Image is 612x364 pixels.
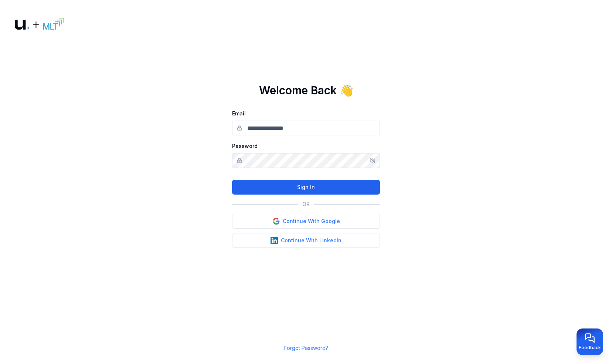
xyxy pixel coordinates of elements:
button: Continue With Google [232,214,380,229]
a: Forgot Password? [284,345,328,351]
button: Sign In [232,180,380,195]
span: Feedback [579,345,601,351]
h1: Welcome Back 👋 [259,84,353,97]
button: Continue With LinkedIn [232,233,380,248]
button: Provide feedback [577,328,603,355]
button: Show/hide password [370,158,375,164]
label: Password [232,143,258,149]
img: Logo [15,18,64,32]
p: OR [302,200,310,208]
label: Email [232,110,246,117]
